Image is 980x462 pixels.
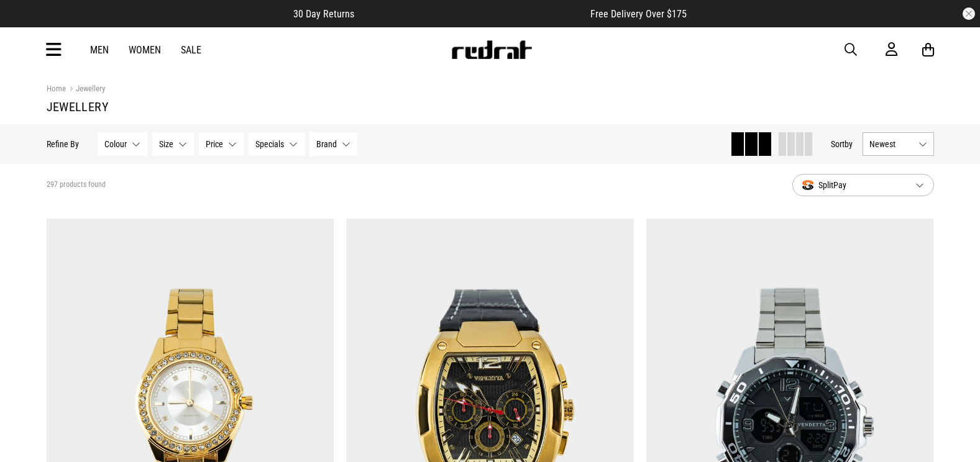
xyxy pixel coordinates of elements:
[309,132,357,156] button: Brand
[66,84,105,96] a: Jewellery
[802,178,905,192] span: SplitPay
[255,139,284,149] span: Specials
[98,132,147,156] button: Colour
[863,132,934,156] button: Newest
[316,139,337,149] span: Brand
[802,180,813,191] img: splitpay-icon.png
[181,44,201,56] a: Sale
[249,132,305,156] button: Specials
[451,40,533,59] img: Redrat logo
[792,174,934,196] button: SplitPay
[199,132,244,156] button: Price
[845,139,853,149] span: by
[47,99,934,114] h1: Jewellery
[152,132,194,156] button: Size
[47,84,66,93] a: Home
[47,180,106,190] span: 297 products found
[590,8,687,20] span: Free Delivery Over $175
[869,139,914,149] span: Newest
[47,139,79,149] p: Refine By
[206,139,223,149] span: Price
[90,44,109,56] a: Men
[379,7,566,20] iframe: Customer reviews powered by Trustpilot
[159,139,173,149] span: Size
[104,139,127,149] span: Colour
[129,44,161,56] a: Women
[831,137,853,152] button: Sortby
[293,8,354,20] span: 30 Day Returns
